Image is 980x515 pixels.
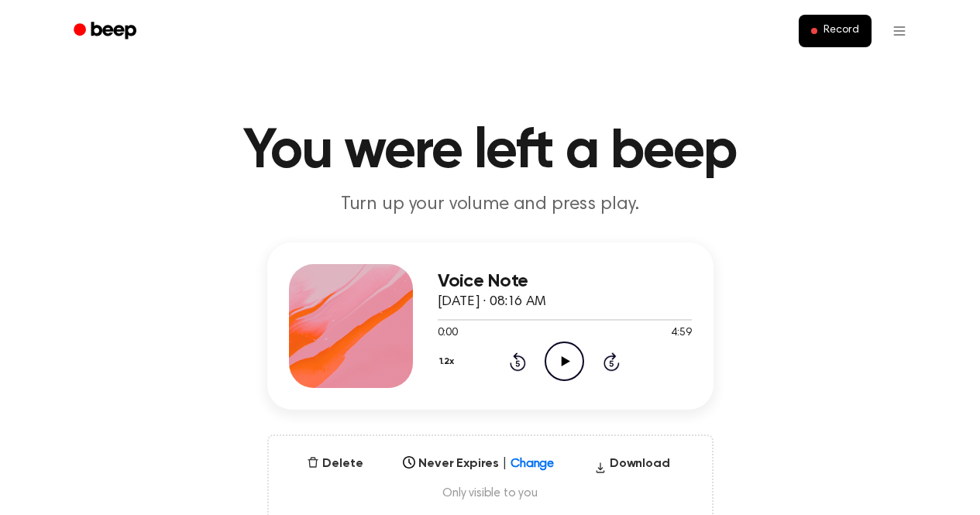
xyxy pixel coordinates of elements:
[438,271,692,292] h3: Voice Note
[824,24,858,38] span: Record
[799,15,871,47] button: Record
[94,124,887,180] h1: You were left a beep
[438,295,546,309] span: [DATE] · 08:16 AM
[671,325,691,342] span: 4:59
[588,455,676,479] button: Download
[193,192,788,218] p: Turn up your volume and press play.
[63,16,150,46] a: Beep
[438,348,460,375] button: 1.2x
[881,12,918,50] button: Open menu
[438,325,458,342] span: 0:00
[301,455,369,473] button: Delete
[287,486,693,501] span: Only visible to you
